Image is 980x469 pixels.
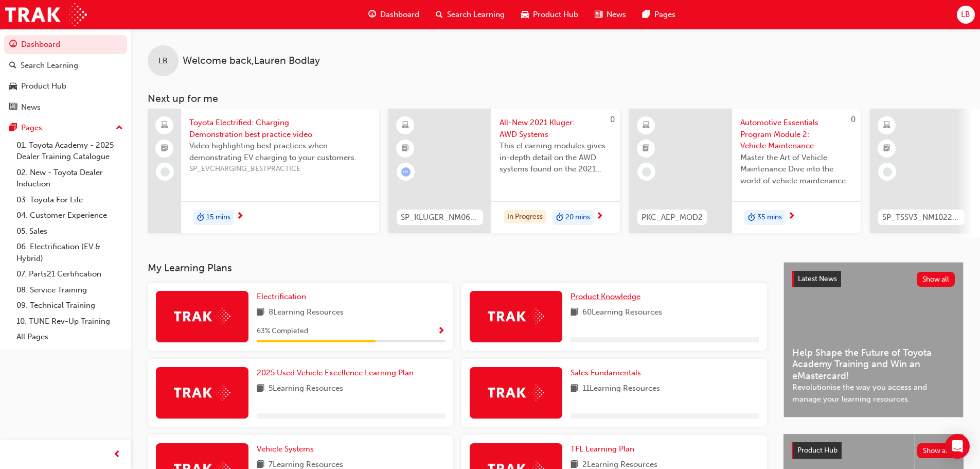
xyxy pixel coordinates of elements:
[851,115,856,124] span: 0
[236,212,244,221] span: next-icon
[427,4,513,25] a: search-iconSearch Learning
[257,291,310,303] a: Electrification
[269,383,343,395] span: 5 Learning Resources
[197,211,204,224] span: duration-icon
[12,239,127,266] a: 06. Electrification (EV & Hybrid)
[158,55,168,67] span: LB
[131,93,980,105] h3: Next up for me
[12,266,127,282] a: 07. Parts21 Certification
[21,60,78,72] div: Search Learning
[9,124,17,133] span: pages-icon
[757,212,782,223] span: 35 mins
[9,103,17,112] span: news-icon
[957,6,975,24] button: LB
[380,9,419,21] span: Dashboard
[556,211,563,224] span: duration-icon
[596,212,603,221] span: next-icon
[748,211,755,224] span: duration-icon
[12,223,127,239] a: 05. Sales
[21,80,66,92] div: Product Hub
[642,212,703,223] span: PKC_AEP_MOD2
[643,8,650,21] span: pages-icon
[571,367,645,379] a: Sales Fundamentals
[783,262,964,418] a: Latest NewsShow allHelp Shape the Future of Toyota Academy Training and Win an eMastercard!Revolu...
[595,8,602,21] span: news-icon
[521,8,529,21] span: car-icon
[12,282,127,298] a: 08. Service Training
[360,4,427,25] a: guage-iconDashboard
[189,117,371,140] span: Toyota Electrified: Charging Demonstration best practice video
[629,109,861,233] a: 0PKC_AEP_MOD2Automotive Essentials Program Module 2: Vehicle MaintenanceMaster the Art of Vehicle...
[513,4,586,25] a: car-iconProduct Hub
[161,142,168,155] span: booktick-icon
[500,117,612,140] span: All-New 2021 Kluger: AWD Systems
[607,9,626,21] span: News
[571,444,634,454] span: TFL Learning Plan
[533,9,578,21] span: Product Hub
[571,443,638,455] a: TFL Learning Plan
[12,314,127,329] a: 10. TUNE Rev-Up Training
[12,192,127,208] a: 03. Toyota For Life
[571,306,578,319] span: book-icon
[571,291,645,303] a: Product Knowledge
[5,3,87,26] a: Trak
[4,118,127,137] button: Pages
[161,167,170,177] span: learningRecordVerb_NONE-icon
[917,272,955,287] button: Show all
[798,274,837,283] span: Latest News
[437,327,445,336] span: Show Progress
[12,137,127,165] a: 01. Toyota Academy - 2025 Dealer Training Catalogue
[792,347,955,382] span: Help Shape the Future of Toyota Academy Training and Win an eMastercard!
[883,167,892,177] span: learningRecordVerb_NONE-icon
[148,262,767,274] h3: My Learning Plans
[257,306,264,319] span: book-icon
[436,8,443,21] span: search-icon
[257,443,318,455] a: Vehicle Systems
[257,292,306,301] span: Electrification
[269,306,344,319] span: 8 Learning Resources
[654,9,675,21] span: Pages
[740,117,852,152] span: Automotive Essentials Program Module 2: Vehicle Maintenance
[174,385,230,401] img: Trak
[582,306,662,319] span: 60 Learning Resources
[401,167,411,177] span: learningRecordVerb_ATTEMPT-icon
[402,119,409,132] span: learningResourceType_ELEARNING-icon
[792,271,955,287] a: Latest NewsShow all
[12,207,127,223] a: 04. Customer Experience
[257,368,414,377] span: 2025 Used Vehicle Excellence Learning Plan
[257,367,418,379] a: 2025 Used Vehicle Excellence Learning Plan
[161,119,168,132] span: laptop-icon
[189,140,371,163] span: Video highlighting best practices when demonstrating EV charging to your customers.
[113,448,121,461] span: prev-icon
[183,55,320,67] span: Welcome back , Lauren Bodlay
[586,4,634,25] a: news-iconNews
[610,115,615,124] span: 0
[148,109,379,233] a: Toyota Electrified: Charging Demonstration best practice videoVideo highlighting best practices w...
[257,444,314,454] span: Vehicle Systems
[4,33,127,118] button: DashboardSearch LearningProduct HubNews
[368,8,376,21] span: guage-icon
[116,121,123,135] span: up-icon
[4,77,127,96] a: Product Hub
[257,325,308,337] span: 63 % Completed
[643,142,650,155] span: booktick-icon
[21,122,42,134] div: Pages
[257,383,264,395] span: book-icon
[634,4,684,25] a: pages-iconPages
[9,61,16,71] span: search-icon
[388,109,620,233] a: 0SP_KLUGER_NM0621_EL03All-New 2021 Kluger: AWD SystemsThis eLearning modules gives in-depth detai...
[4,98,127,117] a: News
[571,292,640,301] span: Product Knowledge
[401,212,479,223] span: SP_KLUGER_NM0621_EL03
[402,142,409,155] span: booktick-icon
[4,56,127,75] a: Search Learning
[437,325,445,338] button: Show Progress
[582,383,660,395] span: 11 Learning Resources
[565,212,590,223] span: 20 mins
[447,9,505,21] span: Search Learning
[797,446,838,455] span: Product Hub
[12,329,127,345] a: All Pages
[642,167,651,177] span: learningRecordVerb_NONE-icon
[174,308,230,324] img: Trak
